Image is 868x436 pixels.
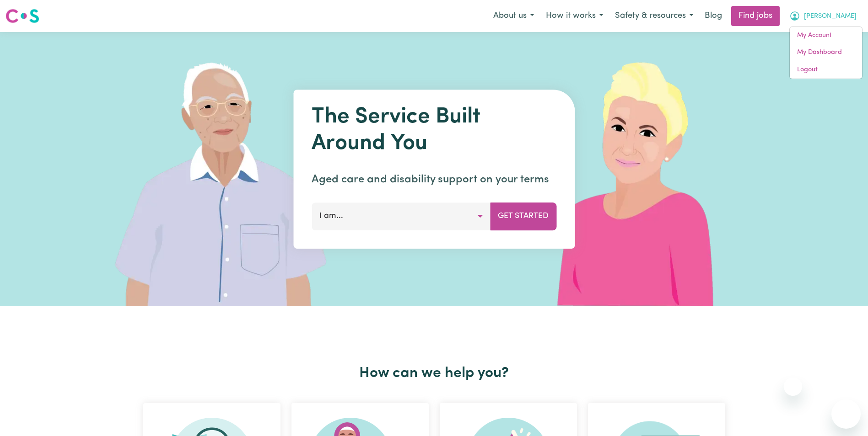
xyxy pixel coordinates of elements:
h2: How can we help you? [138,365,731,382]
span: [PERSON_NAME] [804,11,857,21]
div: My Account [789,27,863,79]
a: My Account [790,27,862,44]
button: How it works [540,6,609,26]
a: Logout [790,61,862,79]
a: Blog [699,6,728,26]
button: I am... [312,202,491,230]
a: Find jobs [731,6,780,26]
button: About us [487,6,540,26]
iframe: Close message [784,378,802,396]
button: My Account [783,6,863,26]
button: Safety & resources [609,6,699,26]
img: Careseekers logo [5,8,39,24]
iframe: Button to launch messaging window [831,399,861,429]
a: Careseekers logo [5,5,39,27]
a: My Dashboard [790,44,862,61]
h1: The Service Built Around You [312,104,556,157]
p: Aged care and disability support on your terms [312,171,556,188]
button: Get Started [490,202,556,230]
